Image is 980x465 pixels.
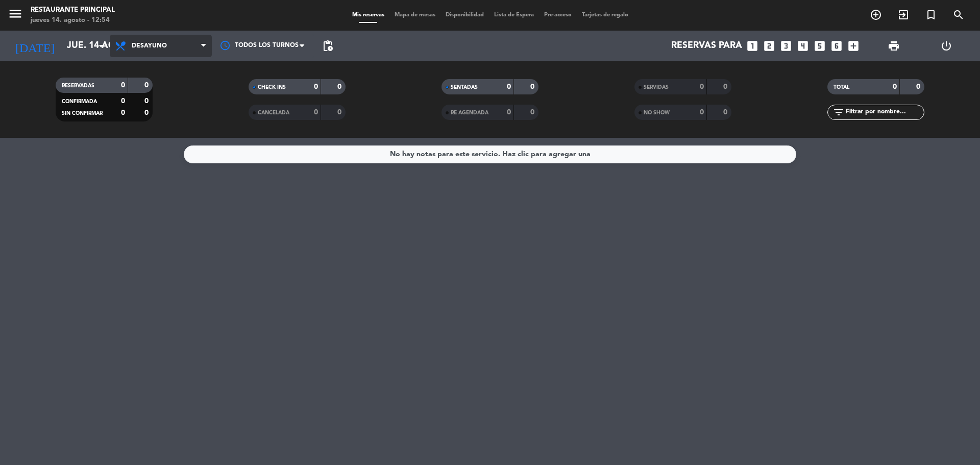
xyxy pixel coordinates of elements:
strong: 0 [916,83,922,90]
strong: 0 [700,109,704,116]
span: Desayuno [132,42,167,50]
strong: 0 [723,83,729,90]
strong: 0 [314,109,318,116]
i: menu [8,6,23,21]
i: add_box [847,39,860,53]
strong: 0 [121,109,125,116]
span: Disponibilidad [440,12,489,18]
div: No hay notas para este servicio. Haz clic para agregar una [390,149,591,160]
i: [DATE] [8,35,62,57]
span: CONFIRMADA [62,99,97,104]
i: arrow_drop_down [95,40,107,52]
div: LOG OUT [920,31,972,61]
span: Mapa de mesas [389,12,440,18]
span: RE AGENDADA [451,110,488,115]
span: pending_actions [322,40,334,52]
i: turned_in_not [925,9,937,21]
div: Restaurante Principal [31,5,115,15]
span: SIN CONFIRMAR [62,111,103,116]
strong: 0 [144,82,151,89]
strong: 0 [314,83,318,90]
span: RESERVADAS [62,83,94,88]
span: SERVIDAS [644,85,669,90]
i: exit_to_app [897,9,910,21]
i: looks_4 [796,39,810,53]
button: menu [8,6,23,25]
span: Reservas para [671,41,742,51]
span: Mis reservas [347,12,389,18]
i: looks_3 [779,39,793,53]
i: power_settings_new [940,40,952,52]
span: Pre-acceso [539,12,577,18]
i: looks_two [763,39,776,53]
i: looks_6 [830,39,843,53]
strong: 0 [893,83,897,90]
i: add_circle_outline [870,9,882,21]
span: NO SHOW [644,110,670,115]
span: CANCELADA [258,110,289,115]
strong: 0 [337,83,344,90]
strong: 0 [700,83,704,90]
div: jueves 14. agosto - 12:54 [31,15,115,26]
strong: 0 [530,109,536,116]
i: search [952,9,965,21]
span: print [888,40,900,52]
i: looks_5 [813,39,826,53]
strong: 0 [337,109,344,116]
span: Tarjetas de regalo [577,12,633,18]
input: Filtrar por nombre... [845,107,924,118]
span: CHECK INS [258,85,286,90]
span: SENTADAS [451,85,478,90]
strong: 0 [530,83,536,90]
strong: 0 [121,82,125,89]
i: filter_list [832,106,845,118]
strong: 0 [507,83,511,90]
strong: 0 [144,109,151,116]
i: looks_one [746,39,759,53]
span: TOTAL [834,85,849,90]
span: Lista de Espera [489,12,539,18]
strong: 0 [507,109,511,116]
strong: 0 [723,109,729,116]
strong: 0 [144,97,151,105]
strong: 0 [121,97,125,105]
